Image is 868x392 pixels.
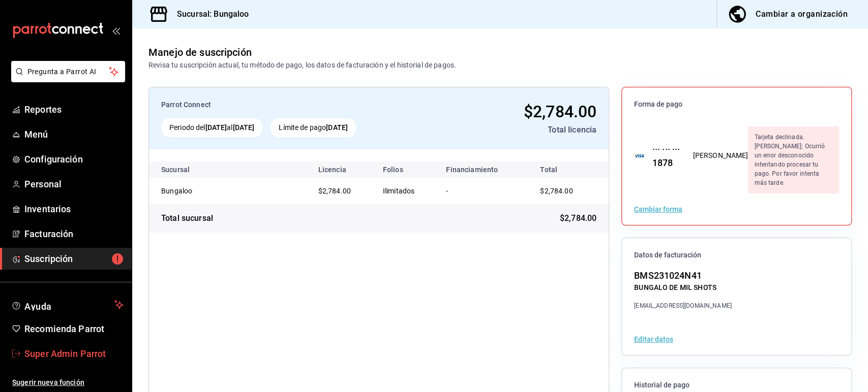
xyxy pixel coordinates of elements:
span: Historial de pago [634,380,839,390]
div: Parrot Connect [161,100,436,110]
span: Recomienda Parrot [24,322,124,336]
span: Sugerir nueva función [12,377,124,388]
div: Bungaloo [161,186,263,196]
div: BUNGALO DE MIL SHOTS [634,282,732,293]
th: Financiamiento [438,161,528,178]
div: Sucursal [161,166,217,174]
span: Configuración [24,152,124,166]
div: Límite de pago [271,118,356,137]
strong: [DATE] [233,123,255,132]
div: Revisa tu suscripción actual, tu método de pago, los datos de facturación y el historial de pagos. [148,60,456,71]
span: $2,784.00 [524,102,596,121]
div: Total sucursal [161,212,213,224]
div: Manejo de suscripción [148,45,252,60]
span: Super Admin Parrot [24,347,124,361]
span: Reportes [24,103,124,116]
div: BMS231024N41 [634,269,732,282]
span: Forma de pago [634,100,839,109]
span: Suscripción [24,252,124,266]
span: Pregunta a Parrot AI [27,67,109,77]
th: Total [528,161,609,178]
button: Cambiar forma [634,206,682,213]
div: Total licencia [444,124,596,136]
th: Folios [375,161,438,178]
h3: Sucursal: Bungaloo [169,8,249,20]
strong: [DATE] [205,123,227,132]
div: [PERSON_NAME] [693,150,749,161]
strong: [DATE] [326,123,348,132]
div: Cambiar a organización [756,7,848,21]
div: ··· ··· ··· 1878 [644,142,681,170]
span: $2,784.00 [560,212,596,224]
span: Facturación [24,227,124,241]
span: $2,784.00 [318,187,351,195]
span: Ayuda [24,299,110,311]
button: open_drawer_menu [112,26,120,35]
span: Datos de facturación [634,250,839,260]
span: $2,784.00 [540,187,573,195]
div: [EMAIL_ADDRESS][DOMAIN_NAME] [634,301,732,310]
a: Pregunta a Parrot AI [7,74,125,84]
th: Licencia [310,161,375,178]
td: Ilimitados [375,178,438,204]
td: - [438,178,528,204]
span: Menú [24,127,124,141]
div: Tarjeta declinada. [PERSON_NAME]: Ocurrió un error desconocido intentando procesar tu pago. Por f... [748,126,839,193]
span: Personal [24,177,124,191]
span: Inventarios [24,202,124,216]
button: Pregunta a Parrot AI [11,61,125,82]
button: Editar datos [634,336,673,343]
div: Periodo del al [161,118,262,137]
